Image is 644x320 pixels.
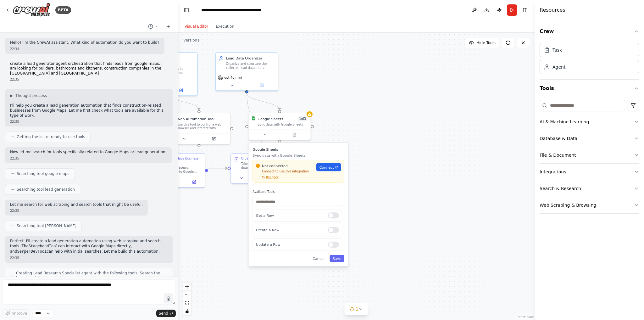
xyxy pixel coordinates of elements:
div: Navigate Google Maps to extract detailed business information for {business_type} companies in {t... [145,67,194,75]
p: Create a Row [256,227,324,233]
button: Hide left sidebar [182,6,191,14]
p: I'll help you create a lead generation automation that finds construction-related businesses from... [10,103,168,118]
div: Extract Google Maps Business DataUsing the initial research results, navigate to Google Maps and ... [142,153,205,188]
button: Web Scraping & Browsing [540,197,639,213]
span: Connect [319,165,334,170]
button: Database & Data [540,130,639,147]
a: React Flow attribution [517,315,534,319]
span: Not connected [262,163,288,168]
button: Hide Tools [465,38,499,48]
button: Send [156,310,176,317]
p: Update a Row [256,242,324,247]
button: Tools [540,80,639,97]
div: React Flow controls [183,283,191,315]
span: Recheck [266,175,279,179]
p: Connect to use this integration [256,169,314,173]
button: Open in side panel [280,132,309,138]
div: Task [552,47,562,53]
button: Integrations [540,164,639,180]
button: Switch to previous chat [146,23,161,30]
div: 22:35 [10,119,168,124]
p: Get a Row [256,213,324,218]
div: 22:35 [10,255,168,260]
div: Organize and structure the collected lead data into a comprehensive, well-formatted database with... [226,62,275,70]
h3: Google Sheets [253,147,344,152]
div: Lead Data Organizer [226,56,275,61]
div: 22:35 [10,208,143,213]
div: 22:34 [10,47,159,51]
span: ▶ [10,93,13,98]
button: Open in side panel [247,82,276,88]
p: Perfect! I'll create a lead generation automation using web scraping and search tools. The can in... [10,239,168,254]
button: Hide right sidebar [521,6,530,14]
nav: breadcrumb [201,7,262,13]
g: Edge from 4ddb3c37-6de4-4ddb-8f7b-399d4ffb46c8 to 62cdd427-dcfd-488b-aa20-5a6851ce4252 [208,166,228,171]
span: Thought process [15,93,47,98]
div: Google Maps Lead ExtractorNavigate Google Maps to extract detailed business information for {busi... [135,52,197,96]
span: Hide Tools [476,40,496,45]
div: BETA [55,6,71,14]
button: ▶Thought process [10,93,47,98]
button: 1 [344,303,369,315]
button: AI & Machine Learning [540,114,639,130]
div: Google SheetsGoogle Sheets1of3Sync data with Google SheetsGoogle SheetsSync data with Google Shee... [248,113,311,140]
img: Google Sheets [252,116,256,121]
button: Recheck [256,175,279,179]
div: StagehandToolWeb Automation ToolUse this tool to control a web browser and interact with websites... [168,113,230,144]
button: Open in side panel [167,87,195,93]
button: File & Document [540,147,639,163]
img: Logo [13,3,50,17]
div: Organize Lead DatabaseTake all the collected business data and organize it into a structured Goog... [230,153,293,184]
h4: Resources [540,6,565,14]
div: 22:35 [10,156,167,161]
span: Getting the list of ready-to-use tools [17,134,85,139]
g: Edge from 823668b2-9490-4c7a-92df-6606870c84d7 to 68349ef4-b8a6-41bd-9593-fc56aea80d5c [164,93,202,110]
p: Sync data with Google Sheets [253,153,344,158]
div: Lead Data OrganizerOrganize and structure the collected lead data into a comprehensive, well-form... [215,52,278,91]
span: gpt-4o-mini [225,76,242,80]
div: 22:35 [10,77,168,82]
button: Save [330,255,344,262]
code: StagehandTool [29,244,58,249]
div: Sync data with Google Sheets [258,122,308,126]
button: toggle interactivity [183,307,191,315]
div: Crew [540,40,639,79]
button: fit view [183,299,191,307]
button: Cancel [310,255,328,262]
div: Extract Google Maps Business Data [153,157,202,165]
g: Edge from 81ed16ce-0135-4a11-af21-a38b9787cadf to 62cdd427-dcfd-488b-aa20-5a6851ce4252 [244,93,264,150]
button: zoom out [183,291,191,299]
div: Agent [552,64,565,70]
div: Google Sheets [258,116,283,121]
span: Searching tool lead generation [17,187,75,192]
div: Version 1 [183,38,200,43]
div: Organize Lead Database [241,157,278,161]
div: Tools [540,97,639,219]
button: Visual Editor [181,23,212,30]
p: Now let me search for tools specifically related to Google Maps or lead generation: [10,150,167,155]
span: 1 [356,306,358,312]
p: Let me search for web scraping and search tools that might be useful: [10,202,143,207]
div: Web Automation Tool [177,116,214,121]
p: Hello! I'm the CrewAI assistant. What kind of automation do you want to build? [10,40,159,45]
span: Searching tool [PERSON_NAME] [17,223,76,228]
div: Using the initial research results, navigate to Google Maps and systematically search for each id... [153,166,202,174]
a: Connect [316,163,341,171]
button: Start a new chat [163,23,173,30]
div: Google Maps Lead Extractor [145,56,194,66]
div: Use this tool to control a web browser and interact with websites using natural language. Capabil... [177,122,227,131]
button: zoom in [183,283,191,291]
button: Crew [540,23,639,40]
label: Available Tools [253,190,344,194]
button: Click to speak your automation idea [164,294,173,303]
button: Open in side panel [199,136,228,142]
g: Edge from 81ed16ce-0135-4a11-af21-a38b9787cadf to 442125e3-1fa1-40c9-a65e-592ca9f54daf [244,93,282,110]
p: create a lead generator agent orchestration that finds leads from google maps. i am looking for b... [10,61,168,76]
span: Send [159,311,168,316]
div: Take all the collected business data and organize it into a structured Google Sheets spreadsheet ... [241,162,290,170]
button: Improve [3,309,30,317]
button: Open in side panel [186,179,203,185]
span: Number of enabled actions [298,116,308,121]
button: Search & Research [540,180,639,197]
span: Searching tool google maps [17,171,69,176]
